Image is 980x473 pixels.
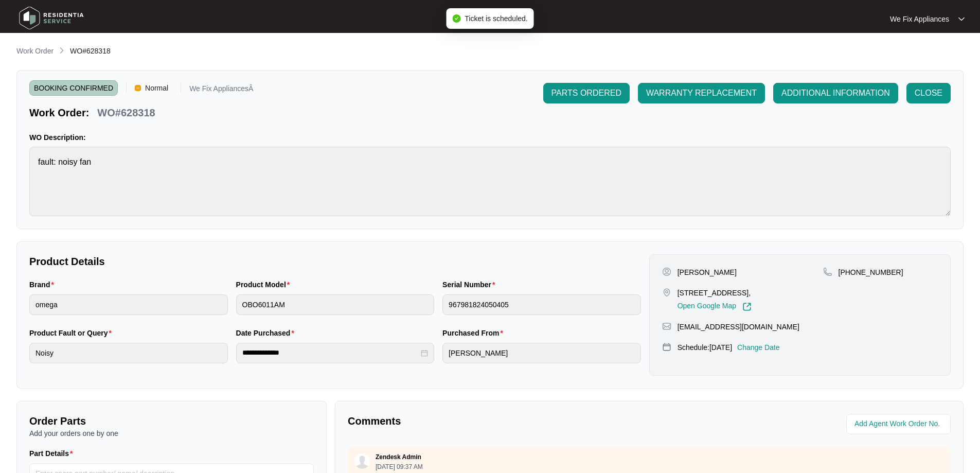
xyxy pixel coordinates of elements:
[29,448,77,459] label: Part Details
[915,87,942,99] span: CLOSE
[242,347,419,358] input: Date Purchased
[958,16,965,22] img: dropdown arrow
[678,342,732,353] p: Schedule: [DATE]
[29,132,951,143] p: WO Description:
[29,328,116,338] label: Product Fault or Query
[16,46,54,56] p: Work Order
[773,83,898,103] button: ADDITIONAL INFORMATION
[29,294,228,315] input: Brand
[823,267,832,276] img: map-pin
[348,414,642,428] p: Comments
[737,342,780,353] p: Change Date
[70,47,111,55] span: WO#628318
[376,453,421,461] p: Zendesk Admin
[781,87,890,99] span: ADDITIONAL INFORMATION
[354,453,370,469] img: user.svg
[890,14,949,24] p: We Fix Appliances
[29,279,58,290] label: Brand
[638,83,765,103] button: WARRANTY REPLACEMENT
[442,343,641,363] input: Purchased From
[662,322,671,331] img: map-pin
[236,294,435,315] input: Product Model
[29,343,228,363] input: Product Fault or Query
[662,288,671,297] img: map-pin
[678,322,799,332] p: [EMAIL_ADDRESS][DOMAIN_NAME]
[854,418,945,430] input: Add Agent Work Order No.
[236,328,298,338] label: Date Purchased
[543,83,630,103] button: PARTS ORDERED
[189,85,253,96] p: We Fix AppliancesÂ
[551,87,621,99] span: PARTS ORDERED
[442,294,641,315] input: Serial Number
[442,328,507,338] label: Purchased From
[29,147,951,216] textarea: fault: noisy fan
[906,83,951,103] button: CLOSE
[839,267,903,277] p: [PHONE_NUMBER]
[465,14,527,23] span: Ticket is scheduled.
[29,254,641,269] p: Product Details
[646,87,757,99] span: WARRANTY REPLACEMENT
[452,14,460,23] span: check-circle
[14,46,56,57] a: Work Order
[141,80,172,96] span: Normal
[15,3,87,33] img: residentia service logo
[678,267,737,277] p: [PERSON_NAME]
[442,279,499,290] label: Serial Number
[29,428,314,439] p: Add your orders one by one
[662,342,671,352] img: map-pin
[662,267,671,276] img: user-pin
[29,106,89,120] p: Work Order:
[742,302,752,311] img: Link-External
[236,279,294,290] label: Product Model
[135,85,141,91] img: Vercel Logo
[97,106,155,120] p: WO#628318
[58,46,66,55] img: chevron-right
[376,464,423,470] p: [DATE] 09:37 AM
[29,414,314,428] p: Order Parts
[678,302,752,311] a: Open Google Map
[678,288,752,298] p: [STREET_ADDRESS],
[29,80,118,96] span: BOOKING CONFIRMED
